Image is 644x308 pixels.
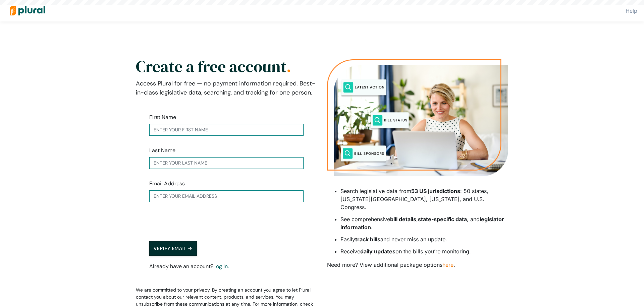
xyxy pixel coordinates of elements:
[149,113,176,121] label: First Name
[411,188,460,194] strong: 53 US jurisdictions
[340,247,508,255] li: Receive on the bills you’re monitoring.
[442,261,453,268] a: here
[360,248,395,255] strong: daily updates
[340,215,508,231] li: See comprehensive , , and .
[418,216,467,223] strong: state-specific data
[149,241,197,256] button: Verify Email →
[340,235,508,243] li: Easily and never miss an update.
[286,55,291,77] span: .
[149,180,185,188] label: Email Address
[327,59,508,176] img: Person searching on their laptop for public policy information with search words of latest action...
[340,216,504,231] strong: legislator information
[626,7,637,14] a: Help
[149,124,304,136] input: Enter your first name
[149,146,175,155] label: Last Name
[390,216,416,223] strong: bill details
[355,236,380,243] strong: track bills
[213,263,229,270] a: Log In.
[149,262,304,270] p: Already have an account?
[327,261,508,269] p: Need more? View additional package options .
[136,79,317,97] p: Access Plural for free — no payment information required. Best-in-class legislative data, searchi...
[149,157,304,169] input: Enter your last name
[136,60,317,72] h2: Create a free account
[149,190,304,202] input: Enter your email address
[340,187,508,211] li: Search legislative data from : 50 states, [US_STATE][GEOGRAPHIC_DATA], [US_STATE], and U.S. Congr...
